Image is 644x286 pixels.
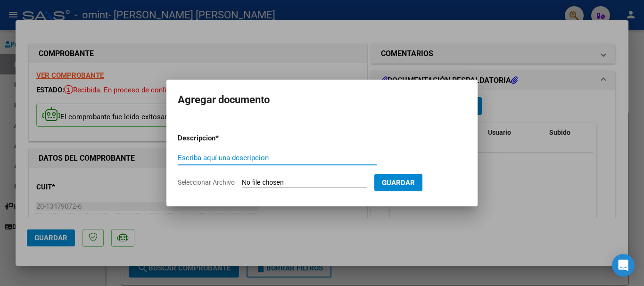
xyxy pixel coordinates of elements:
span: Seleccionar Archivo [178,179,235,186]
p: Descripcion [178,133,264,144]
div: Open Intercom Messenger [612,254,635,277]
span: Guardar [382,179,415,187]
h2: Agregar documento [178,91,466,109]
button: Guardar [374,174,422,191]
